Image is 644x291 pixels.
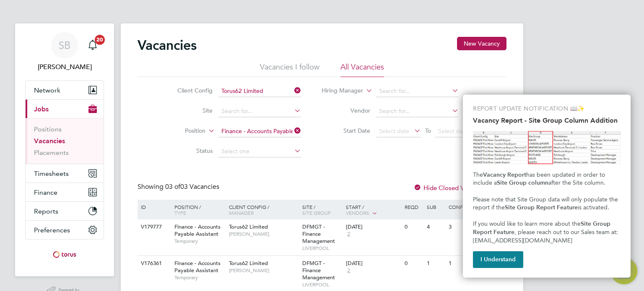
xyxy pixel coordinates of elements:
[34,170,69,178] span: Timesheets
[473,105,621,113] p: REPORT UPDATE NOTIFICATION 📖✨
[138,183,221,191] div: Showing
[447,200,468,214] div: Conf
[34,226,70,234] span: Preferences
[229,223,268,230] span: Torus62 Limited
[34,188,57,196] span: Finance
[34,125,62,133] a: Positions
[473,171,607,187] span: has been updated in order to include a
[218,126,301,137] input: Search for...
[473,131,621,164] img: Site Group Column in Vacancy Report
[346,260,400,267] div: [DATE]
[473,171,483,178] span: The
[473,220,612,236] strong: Site Group Report Feature
[164,147,213,155] label: Status
[157,127,205,135] label: Position
[346,224,400,231] div: [DATE]
[402,219,424,235] div: 0
[174,274,225,281] span: Temporary
[344,200,402,221] div: Start /
[165,183,180,191] span: 03 of
[34,105,49,113] span: Jobs
[302,209,331,216] span: Site Group
[300,200,344,220] div: Site /
[346,231,351,238] span: 2
[438,127,468,135] span: Select date
[34,207,58,215] span: Reports
[413,184,488,192] label: Hide Closed Vacancies
[218,85,301,97] input: Search for...
[473,196,620,211] span: Please note that Site Group data will only populate the report if the
[138,37,197,54] h2: Vacancies
[483,171,526,178] strong: Vacancy Report
[34,149,69,157] a: Placements
[302,223,335,245] span: DFMGT - Finance Management
[497,179,548,186] strong: Site Group column
[139,200,168,214] div: ID
[165,183,219,191] span: 03 Vacancies
[229,231,298,237] span: [PERSON_NAME]
[302,245,342,252] span: LIVERPOOL
[227,200,300,220] div: Client Config /
[425,256,447,271] div: 1
[322,107,370,114] label: Vendor
[457,37,506,50] button: New Vacancy
[15,23,114,276] nav: Main navigation
[260,62,319,77] li: Vacancies I follow
[322,127,370,134] label: Start Date
[463,95,631,278] div: Vacancy Report - Site Group Column Addition
[425,219,447,235] div: 4
[164,107,213,114] label: Site
[376,106,459,117] input: Search for...
[174,223,221,237] span: Finance - Accounts Payable Assistant
[34,86,60,94] span: Network
[174,209,186,216] span: Type
[473,229,620,244] span: , please reach out to our Sales team at: [EMAIL_ADDRESS][DOMAIN_NAME]
[473,220,581,227] span: If you would like to learn more about the
[168,200,227,220] div: Position /
[95,35,105,45] span: 20
[346,209,369,216] span: Vendors
[473,116,621,124] h2: Vacancy Report - Site Group Column Addition
[548,179,605,186] span: after the Site column.
[473,251,523,268] button: I Understand
[229,267,298,274] span: [PERSON_NAME]
[50,248,79,261] img: torus-logo-retina.png
[218,106,301,117] input: Search for...
[164,87,213,94] label: Client Config
[139,256,168,271] div: V176361
[139,219,168,235] div: V179777
[218,146,301,157] input: Select one
[25,32,104,72] a: Go to account details
[346,267,351,274] span: 2
[174,260,221,274] span: Finance - Accounts Payable Assistant
[340,62,384,77] li: All Vacancies
[25,248,104,261] a: Go to home page
[447,219,468,235] div: 3
[447,256,468,271] div: 1
[302,260,335,281] span: DFMGT - Finance Management
[34,137,65,145] a: Vacancies
[578,204,609,211] span: is activated.
[302,281,342,288] span: LIVERPOOL
[402,256,424,271] div: 0
[229,260,268,267] span: Torus62 Limited
[379,127,409,135] span: Select date
[315,87,363,95] label: Hiring Manager
[423,125,434,136] span: To
[425,200,447,214] div: Sub
[402,200,424,214] div: Reqd
[505,204,578,211] strong: Site Group Report Feature
[376,85,459,97] input: Search for...
[25,62,104,72] span: Sam Baaziz
[59,40,70,51] span: SB
[174,238,225,245] span: Temporary
[229,209,254,216] span: Manager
